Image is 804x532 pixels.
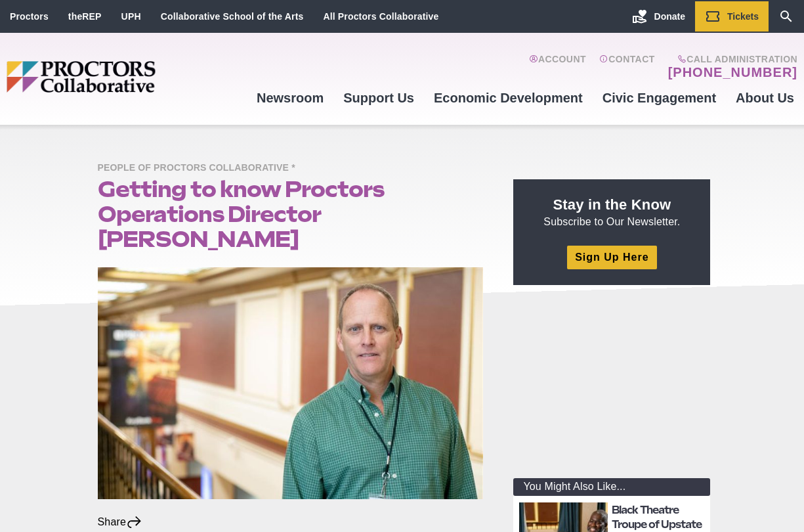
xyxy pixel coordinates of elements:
[247,80,333,116] a: Newsroom
[513,478,710,496] div: You Might Also Like...
[668,64,797,80] a: [PHONE_NUMBER]
[529,195,694,229] p: Subscribe to Our Newsletter.
[161,11,304,22] a: Collaborative School of the Arts
[769,1,804,32] a: Search
[599,54,655,80] a: Contact
[654,11,685,22] span: Donate
[10,11,49,22] a: Proctors
[664,54,797,64] span: Call Administration
[424,80,593,116] a: Economic Development
[726,80,804,116] a: About Us
[622,1,695,32] a: Donate
[513,301,710,465] iframe: Advertisement
[98,160,302,177] span: People of Proctors Collaborative *
[333,80,424,116] a: Support Us
[593,80,726,116] a: Civic Engagement
[98,177,484,252] h1: Getting to know Proctors Operations Director [PERSON_NAME]
[98,515,143,529] div: Share
[727,11,759,22] span: Tickets
[121,11,141,22] a: UPH
[323,11,438,22] a: All Proctors Collaborative
[567,246,656,269] a: Sign Up Here
[529,54,586,80] a: Account
[7,61,247,93] img: Proctors logo
[553,196,671,213] strong: Stay in the Know
[98,162,302,173] a: People of Proctors Collaborative *
[695,1,769,32] a: Tickets
[68,11,102,22] a: theREP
